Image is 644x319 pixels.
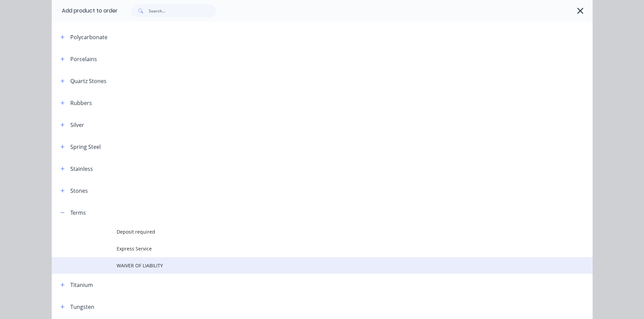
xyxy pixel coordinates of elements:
div: Polycarbonate [70,33,108,41]
div: Terms [70,209,86,217]
div: Rubbers [70,99,92,107]
div: Stainless [70,165,93,173]
span: Deposit required [117,228,497,235]
div: Porcelains [70,55,97,63]
span: WAIVER OF LIABILITY [117,262,497,269]
div: Silver [70,121,84,129]
div: Quartz Stones [70,77,106,85]
div: Tungsten [70,303,94,311]
input: Search... [149,4,216,18]
div: Stones [70,187,88,195]
div: Spring Steel [70,143,101,151]
span: Express Service [117,245,497,252]
div: Titanium [70,281,93,289]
